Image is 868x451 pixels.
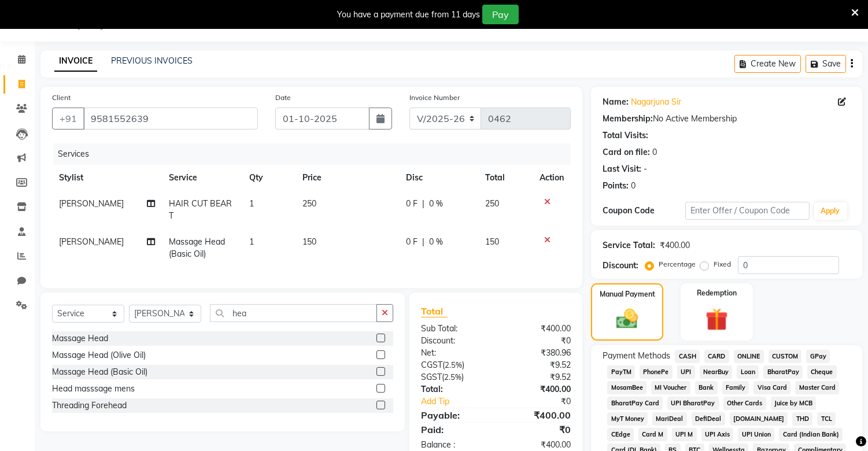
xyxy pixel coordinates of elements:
div: ₹0 [496,423,580,437]
span: GPay [806,350,830,363]
div: ₹0 [510,395,580,408]
span: MosamBee [607,381,647,394]
div: 0 [631,180,636,192]
span: DefiDeal [692,412,725,426]
span: CEdge [607,428,634,441]
div: Threading Forehead [52,400,127,412]
div: Discount: [603,260,638,272]
span: UPI Axis [701,428,734,441]
th: Qty [242,165,296,191]
div: Coupon Code [603,205,685,217]
th: Price [296,165,399,191]
span: BharatPay [763,365,803,379]
span: 0 F [406,198,418,210]
span: MariDeal [652,412,687,426]
span: MI Voucher [651,381,690,394]
span: Other Cards [723,397,766,410]
span: CGST [421,360,442,370]
div: Service Total: [603,239,655,252]
div: ₹9.52 [496,371,580,383]
th: Action [533,165,571,191]
input: Enter Offer / Coupon Code [685,202,809,220]
th: Service [162,165,243,191]
span: PayTM [607,365,635,379]
label: Percentage [659,259,696,269]
input: Search or Scan [210,304,377,322]
label: Redemption [697,288,737,298]
span: Loan [737,365,759,379]
span: Bank [695,381,718,394]
th: Total [479,165,533,191]
span: [DOMAIN_NAME] [730,412,788,426]
img: _cash.svg [610,306,644,331]
a: PREVIOUS INVOICES [111,56,193,66]
span: Cheque [807,365,837,379]
div: Services [53,143,579,165]
span: Visa Card [754,381,791,394]
div: ( ) [412,359,496,371]
span: BharatPay Card [607,397,663,410]
span: | [422,198,424,210]
span: Card (Indian Bank) [779,428,843,441]
a: Nagarjuna Sir [631,96,681,108]
span: CASH [675,350,700,363]
span: 1 [249,236,254,247]
div: Discount: [412,335,496,347]
span: | [422,236,424,248]
div: ₹9.52 [496,359,580,371]
span: 2.5% [444,372,461,382]
span: PhonePe [640,365,673,379]
div: Paid: [412,423,496,437]
span: NearBuy [700,365,733,379]
span: 0 % [429,236,443,248]
div: ₹400.00 [496,323,580,335]
div: Card on file: [603,146,650,158]
button: Save [806,55,846,73]
span: UPI BharatPay [667,397,719,410]
span: 2.5% [445,360,462,369]
span: 250 [302,198,316,209]
div: Total Visits: [603,130,648,142]
div: ₹400.00 [496,408,580,422]
div: Sub Total: [412,323,496,335]
span: Total [421,305,448,317]
div: ₹380.96 [496,347,580,359]
label: Client [52,93,71,103]
div: Head masssage mens [52,383,135,395]
div: Total: [412,383,496,395]
span: Juice by MCB [771,397,817,410]
label: Fixed [714,259,731,269]
span: Payment Methods [603,350,670,362]
img: _gift.svg [699,305,735,334]
div: Net: [412,347,496,359]
div: Balance : [412,439,496,451]
label: Manual Payment [600,289,655,300]
label: Date [275,93,291,103]
span: Master Card [795,381,839,394]
span: 1 [249,198,254,209]
span: CUSTOM [769,350,802,363]
span: UPI M [672,428,697,441]
span: THD [792,412,812,426]
div: Massage Head (Basic Oil) [52,366,147,378]
a: INVOICE [54,51,97,72]
span: UPI [677,365,695,379]
span: UPI Union [738,428,774,441]
div: Payable: [412,408,496,422]
span: 0 F [406,236,418,248]
button: Pay [482,5,519,24]
span: Card M [638,428,667,441]
div: ( ) [412,371,496,383]
div: Membership: [603,113,653,125]
div: Last Visit: [603,163,641,175]
button: +91 [52,108,84,130]
span: SGST [421,372,442,382]
div: ₹0 [496,335,580,347]
th: Disc [399,165,478,191]
span: Family [722,381,749,394]
button: Apply [814,202,847,220]
button: Create New [734,55,801,73]
span: ONLINE [734,350,764,363]
div: - [644,163,647,175]
span: HAIR CUT BEART [169,198,232,221]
